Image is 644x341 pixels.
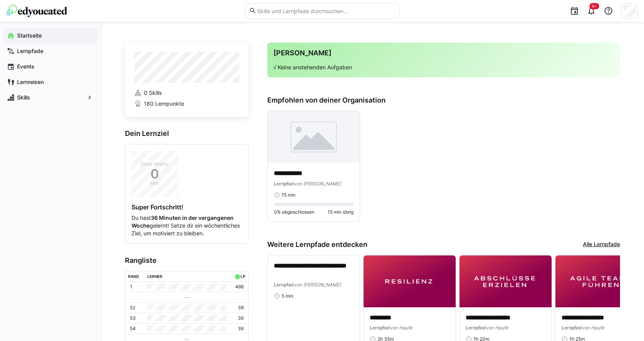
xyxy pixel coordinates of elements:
[282,192,296,198] span: 15 min
[390,325,412,331] span: von Haufe
[130,315,136,321] p: 53
[238,305,244,311] p: 38
[486,325,508,331] span: von Haufe
[132,214,242,237] p: Du hast gelernt! Setze dir ein wöchentliches Ziel, um motiviert zu bleiben.
[274,181,294,187] span: Lernpfad
[294,181,341,187] span: von [PERSON_NAME]
[466,325,486,331] span: Lernpfad
[130,284,132,290] p: 1
[130,305,135,311] p: 52
[364,255,456,307] img: image
[267,96,620,105] h3: Empfohlen von deiner Organisation
[241,274,245,279] div: LP
[132,203,242,211] h4: Super Fortschritt!
[583,240,620,249] a: Alle Lernpfade
[282,293,293,299] span: 5 min
[256,7,395,14] input: Skills und Lernpfade durchsuchen…
[130,326,136,332] p: 54
[592,4,597,9] span: 9+
[134,89,239,97] a: 0 Skills
[147,274,162,279] div: Lerner
[328,209,354,215] span: 15 min übrig
[294,282,341,288] span: von [PERSON_NAME]
[125,129,249,138] h3: Dein Lernziel
[144,100,184,108] span: 180 Lernpunkte
[267,240,367,249] h3: Weitere Lernpfade entdecken
[238,326,244,332] p: 36
[238,315,244,321] p: 36
[460,255,552,307] img: image
[144,89,162,97] span: 0 Skills
[273,63,614,71] p: √ Keine anstehenden Aufgaben
[274,282,294,288] span: Lernpfad
[274,209,314,215] span: 0% abgeschlossen
[128,274,139,279] div: Rang
[235,284,244,290] p: 466
[268,111,360,163] img: image
[582,325,604,331] span: von Haufe
[125,256,249,265] h3: Rangliste
[273,49,614,57] h3: [PERSON_NAME]
[132,214,234,229] strong: 36 Minuten in der vergangenen Woche
[370,325,390,331] span: Lernpfad
[562,325,582,331] span: Lernpfad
